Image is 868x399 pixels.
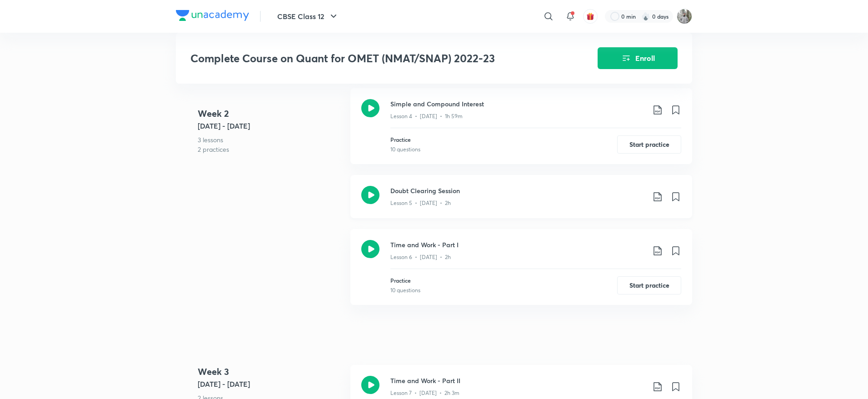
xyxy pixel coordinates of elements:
img: streak [641,12,650,21]
p: Lesson 4 • [DATE] • 1h 59m [390,112,463,120]
p: Lesson 5 • [DATE] • 2h [390,199,451,207]
h3: Simple and Compound Interest [390,99,645,109]
button: CBSE Class 12 [272,7,344,25]
button: Enroll [598,47,678,69]
a: Company Logo [176,10,249,23]
p: Practice [390,135,420,144]
p: Lesson 7 • [DATE] • 2h 3m [390,389,459,397]
p: Lesson 6 • [DATE] • 2h [390,253,451,261]
h5: [DATE] - [DATE] [198,120,343,131]
p: 2 practices [198,145,343,154]
a: Simple and Compound InterestLesson 4 • [DATE] • 1h 59mPractice10 questionsStart practice [350,88,692,175]
button: avatar [583,9,598,24]
h3: Time and Work - Part II [390,376,645,385]
a: Doubt Clearing SessionLesson 5 • [DATE] • 2h [350,175,692,229]
h3: Complete Course on Quant for OMET (NMAT/SNAP) 2022-23 [190,52,546,65]
div: 10 questions [390,286,420,294]
h3: Doubt Clearing Session [390,186,645,195]
h3: Time and Work - Part I [390,240,645,249]
h4: Week 2 [198,107,343,120]
button: Start practice [617,276,681,294]
button: Start practice [617,135,681,154]
h4: Week 3 [198,365,343,379]
div: 10 questions [390,145,420,154]
img: Koushik Dhenki [677,9,692,24]
h5: [DATE] - [DATE] [198,379,343,389]
img: avatar [586,12,594,20]
a: Time and Work - Part ILesson 6 • [DATE] • 2hPractice10 questionsStart practice [350,229,692,316]
img: Company Logo [176,10,249,21]
p: Practice [390,276,420,284]
p: 3 lessons [198,135,343,145]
